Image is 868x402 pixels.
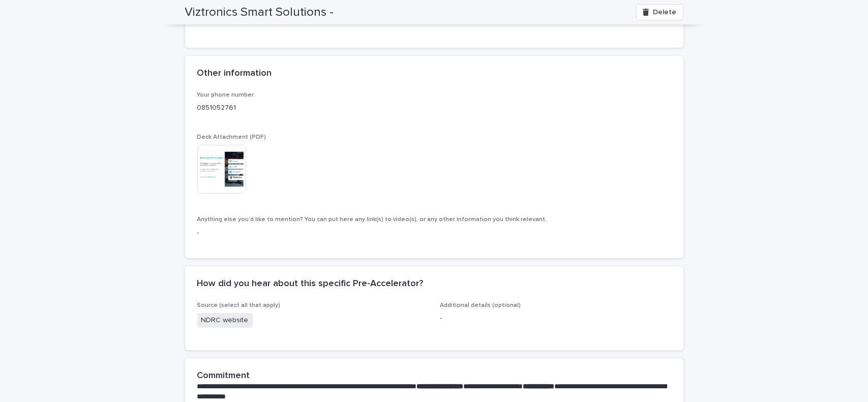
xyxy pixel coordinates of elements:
[197,104,236,111] a: 0851052761
[197,217,547,223] span: Anything else you’d like to mention? You can put here any link(s) to video(s), or any other infor...
[197,68,272,79] h2: Other information
[197,302,281,308] span: Source (select all that apply)
[197,134,266,140] span: Deck Attachment (PDF)
[197,279,424,290] h2: How did you hear about this specific Pre-Accelerator?
[197,92,254,98] span: Your phone number
[197,313,253,328] span: NDRC website
[440,302,521,308] span: Additional details (optional)
[653,9,677,16] span: Delete
[440,313,671,324] p: -
[197,228,671,238] p: -
[197,370,250,382] h2: Commitment
[185,5,334,20] h2: Viztronics Smart Solutions -
[636,4,683,20] button: Delete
